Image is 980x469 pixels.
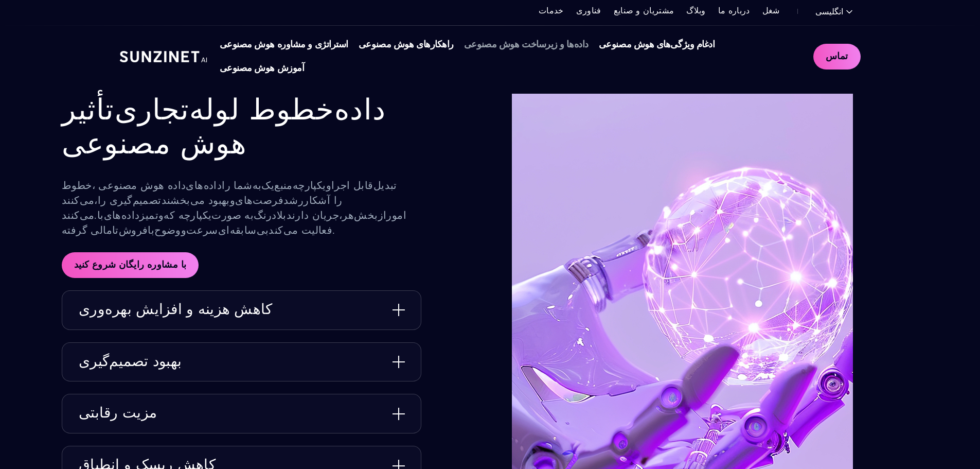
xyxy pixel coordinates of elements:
font: مزیت رقابتی [79,405,157,421]
font: . [332,225,335,236]
font: فروش [119,225,148,236]
font: قابل اجرا [331,180,373,192]
font: داده‌های [104,210,140,221]
font: یکپارچه [293,180,326,192]
font: از [378,210,387,221]
font: و [230,195,235,206]
div: منوی ناوبری [220,38,801,75]
font: هر [342,210,354,221]
font: فرصت‌های [235,195,283,206]
font: خطوط [62,180,92,192]
font: یک [261,180,274,192]
font: ادغام ویژگی‌های هوش مصنوعی [599,39,715,50]
font: ، [94,195,97,206]
font: وضوح [154,225,181,236]
font: تبدیل می‌کنند [62,180,397,206]
font: شما را [222,180,252,192]
font: به [253,180,262,192]
font: داده‌های [186,180,222,192]
font: تجاری [115,94,190,127]
font: بهبود تصمیم‌گیری [79,354,182,370]
font: با مشاوره رایگان شروع کنید [74,259,186,270]
font: بلادرنگ [254,210,286,221]
button: بهبود تصمیم‌گیری [62,343,421,381]
font: یکپارچه که [164,210,211,221]
font: تأثیر [62,94,115,127]
font: داده هوش مصنوعی ، [92,180,186,192]
font: و [158,210,164,221]
font: تماس [826,51,848,62]
font: با [148,225,154,236]
font: شغل [762,6,780,15]
font: خدمات [539,6,564,15]
font: بی‌سابقه‌ای [218,225,269,236]
font: و [181,225,186,236]
button: مزیت رقابتی [62,394,421,433]
font: درباره ما [718,6,750,15]
font: تا [112,225,119,236]
a: با مشاوره رایگان شروع کنید [62,252,199,278]
button: کاهش هزینه و افزایش بهره‌وری [62,291,421,329]
font: سرعت [186,225,218,236]
font: استراتژی و مشاوره هوش مصنوعی [220,39,348,50]
font: امور مالی گرفته [62,210,406,236]
div: منوی ناوبری [539,5,779,17]
font: راهکارهای هوش مصنوعی [359,39,454,50]
font: و [326,180,331,192]
font: کاهش هزینه و افزایش بهره‌وری [79,302,273,318]
font: مشتریان و صنایع [614,6,674,15]
font: فعالیت می‌کند [269,225,332,236]
font: جریان دارند [287,210,339,221]
font: به صورت [211,210,254,221]
font: را آشکار می‌کنند [62,195,342,221]
img: لوگو هوش مصنوعی سانزینت [120,51,207,62]
font: . [94,210,97,221]
font: داده‌ها و زیرساخت هوش مصنوعی [464,39,589,50]
font: منبع [274,180,293,192]
font: تمیز [139,210,158,221]
a: تماس [813,44,861,70]
font: خطوط لوله [189,94,334,127]
font: رشد [283,195,304,206]
font: با [97,210,104,221]
font: بهبود می‌بخشند [162,195,230,206]
font: بخش [354,210,378,221]
font: فناوری [576,6,601,15]
font: ، [339,210,342,221]
font: آموزش هوش مصنوعی [220,63,305,74]
font: وبلاگ [686,6,705,15]
font: تصمیم‌گیری را [98,195,162,206]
